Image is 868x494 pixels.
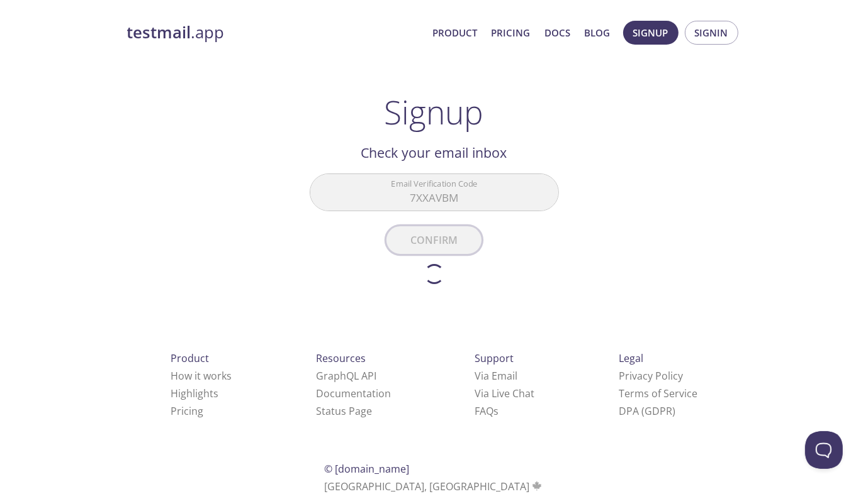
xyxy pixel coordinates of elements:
span: Signin [695,25,728,41]
a: Pricing [492,25,531,41]
button: Signin [685,21,738,45]
a: Product [433,25,478,41]
strong: testmail [127,21,191,43]
h1: Signup [385,93,484,131]
span: Product [171,351,209,365]
a: Via Email [475,369,517,383]
button: Signup [623,21,679,45]
a: How it works [171,369,232,383]
span: Signup [633,25,668,41]
a: DPA (GDPR) [619,404,675,418]
a: GraphQL API [316,369,376,383]
span: s [493,404,499,418]
span: © [DOMAIN_NAME] [324,462,409,476]
a: Pricing [171,404,203,418]
a: Privacy Policy [619,369,683,383]
a: Terms of Service [619,387,697,400]
a: FAQ [475,404,499,418]
a: Blog [584,25,610,41]
a: Via Live Chat [475,387,534,400]
span: Legal [619,351,643,365]
h2: Check your email inbox [310,142,559,163]
span: Support [475,351,514,365]
a: testmail.app [127,22,423,43]
a: Status Page [316,404,372,418]
a: Highlights [171,387,218,400]
span: [GEOGRAPHIC_DATA], [GEOGRAPHIC_DATA] [324,480,544,493]
iframe: Help Scout Beacon - Open [805,431,843,469]
a: Docs [544,25,570,41]
span: Resources [316,351,366,365]
a: Documentation [316,387,391,400]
